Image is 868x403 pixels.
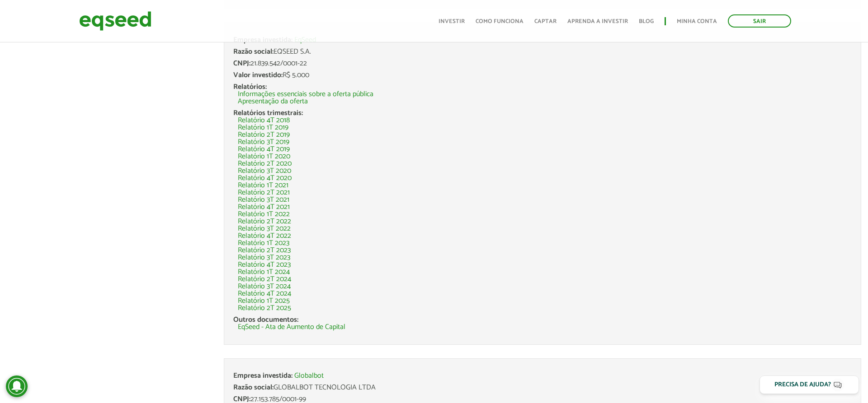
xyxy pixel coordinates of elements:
a: Captar [534,19,557,24]
a: Relatório 2T 2024 [238,276,291,283]
a: Como funciona [476,19,524,24]
a: Relatório 4T 2023 [238,261,291,269]
a: Relatório 1T 2023 [238,240,289,247]
span: Empresa investida: [233,370,292,382]
span: Valor investido: [233,69,283,81]
div: 27.153.785/0001-99 [233,396,852,403]
div: EQSEED S.A. [233,48,852,56]
a: Relatório 1T 2024 [238,269,290,276]
a: EqSeed [294,37,316,44]
a: Apresentação da oferta [238,98,308,105]
a: Relatório 1T 2021 [238,182,288,189]
div: 21.839.542/0001-22 [233,60,852,67]
div: GLOBALBOT TECNOLOGIA LTDA [233,384,852,391]
a: Minha conta [677,19,717,24]
a: Relatório 2T 2020 [238,160,292,167]
a: Relatório 2T 2022 [238,218,291,225]
a: Relatório 3T 2019 [238,139,289,146]
a: Relatório 2T 2021 [238,189,290,196]
a: Relatório 1T 2019 [238,124,288,131]
span: Razão social: [233,46,274,58]
span: Outros documentos: [233,314,298,326]
a: Relatório 3T 2020 [238,167,291,175]
a: Aprenda a investir [567,19,628,24]
a: Relatório 4T 2020 [238,175,292,182]
a: Relatório 3T 2021 [238,196,289,204]
a: Relatório 4T 2019 [238,146,290,153]
a: Relatório 1T 2020 [238,153,290,160]
span: Relatórios: [233,81,267,93]
a: Relatório 4T 2018 [238,117,290,124]
a: Relatório 1T 2025 [238,297,290,305]
a: Informações essenciais sobre a oferta pública [238,91,373,98]
span: CNPJ: [233,57,250,69]
a: Relatório 4T 2021 [238,204,290,211]
a: Globalbot [294,372,324,380]
a: EqSeed - Ata de Aumento de Capital [238,324,345,331]
a: Relatório 4T 2024 [238,290,291,297]
a: Blog [639,19,654,24]
a: Relatório 3T 2022 [238,225,291,232]
a: Relatório 4T 2022 [238,232,291,240]
a: Relatório 2T 2023 [238,247,291,254]
a: Sair [728,14,791,28]
span: Razão social: [233,381,274,394]
a: Relatório 2T 2019 [238,131,290,139]
span: Relatórios trimestrais: [233,107,303,119]
a: Relatório 2T 2025 [238,305,291,312]
a: Relatório 3T 2024 [238,283,291,290]
a: Investir [439,19,465,24]
a: Relatório 3T 2023 [238,254,290,261]
div: R$ 5.000 [233,72,852,79]
img: EqSeed [79,9,151,33]
a: Relatório 1T 2022 [238,211,290,218]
